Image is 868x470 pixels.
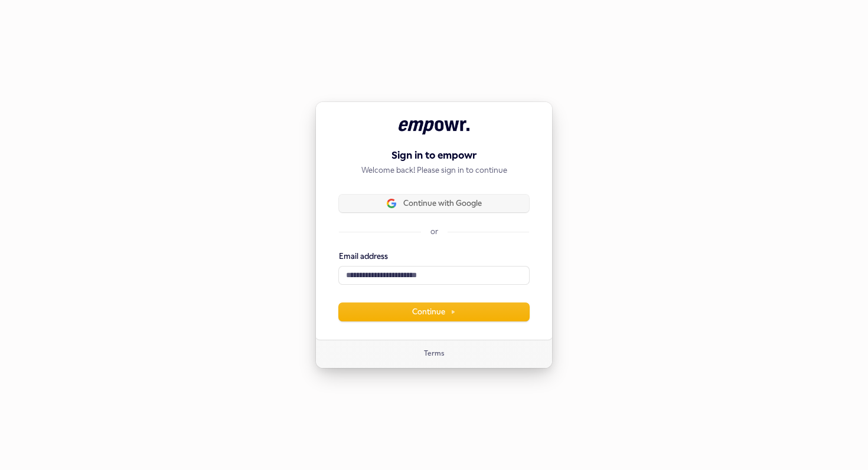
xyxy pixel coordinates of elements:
a: Terms [424,349,444,359]
button: Sign in with GoogleContinue with Google [339,195,529,212]
img: empowr [399,120,469,134]
label: Email address [339,251,388,262]
p: or [430,226,438,237]
h1: Sign in to empowr [339,149,529,163]
span: Continue [412,307,456,317]
button: Continue [339,303,529,321]
img: Sign in with Google [387,199,396,208]
span: Continue with Google [403,198,482,209]
p: Welcome back! Please sign in to continue [339,165,529,176]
